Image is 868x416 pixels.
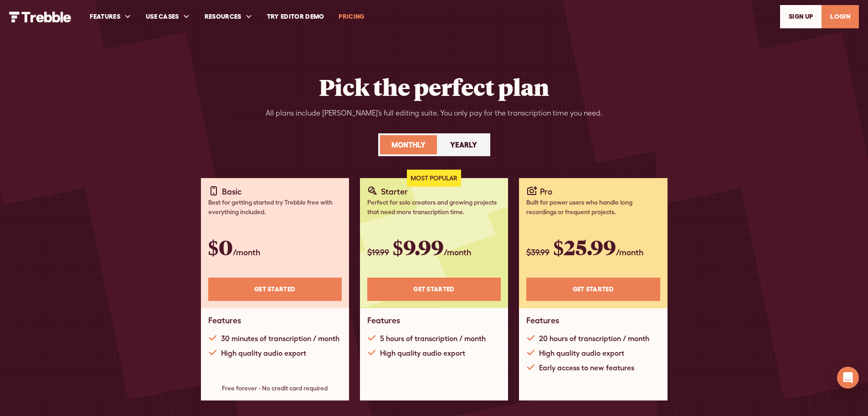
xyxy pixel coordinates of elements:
[553,233,616,261] span: $25.99
[539,362,634,373] div: Early access to new features
[526,247,550,257] span: $39.99
[319,73,549,100] h2: Pick the perfect plan
[837,367,859,389] div: Open Intercom Messenger
[208,198,342,217] div: Best for getting started try Trebble free with everything included.
[221,348,306,358] div: High quality audio export
[822,5,859,28] a: LOGIN
[221,333,339,344] div: 30 minutes of transcription / month
[266,108,602,119] div: All plans include [PERSON_NAME]’s full editing suite. You only pay for the transcription time you...
[208,278,342,301] a: Get STARTED
[367,316,400,326] h1: Features
[380,348,465,358] div: High quality audio export
[208,316,241,326] h1: Features
[233,247,260,257] span: /month
[367,198,501,217] div: Perfect for solo creators and growing projects that need more transcription time.
[90,12,120,21] div: FEATURES
[616,247,643,257] span: /month
[380,333,486,344] div: 5 hours of transcription / month
[146,12,179,21] div: USE CASES
[450,139,477,150] div: Yearly
[393,233,444,261] span: $9.99
[526,316,559,326] h1: Features
[526,278,660,301] a: Get STARTED
[444,247,471,257] span: /month
[208,233,233,261] span: $0
[407,170,461,187] div: Most Popular
[139,1,197,32] div: USE CASES
[540,185,552,198] div: Pro
[82,1,139,32] div: FEATURES
[367,278,501,301] a: Get STARTED
[260,1,332,32] a: Try Editor Demo
[208,384,342,393] div: Free forever - No credit card required
[780,5,822,28] a: SIGn UP
[9,11,72,22] a: home
[439,135,488,154] a: Yearly
[9,11,72,22] img: Trebble Logo - AI Podcast Editor
[222,185,242,198] div: Basic
[539,348,624,358] div: High quality audio export
[539,333,649,344] div: 20 hours of transcription / month
[331,1,371,32] a: PRICING
[205,12,241,21] div: RESOURCES
[391,139,426,150] div: Monthly
[367,247,389,257] span: $19.99
[197,1,260,32] div: RESOURCES
[380,135,437,154] a: Monthly
[526,198,660,217] div: Built for power users who handle long recordings or frequent projects.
